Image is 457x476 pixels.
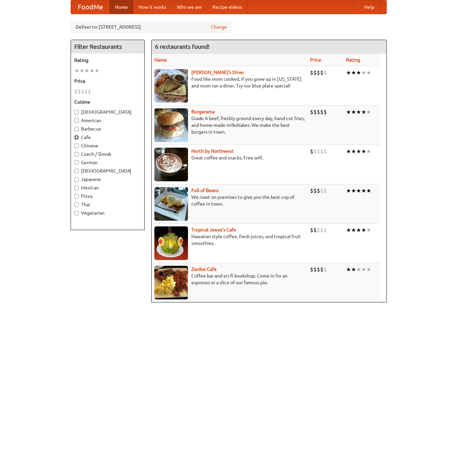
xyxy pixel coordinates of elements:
[323,266,327,273] li: $
[154,266,188,299] img: zardoz.jpg
[74,176,141,183] label: Japanese
[191,148,234,154] b: North by Northwest
[74,168,141,174] label: [DEMOGRAPHIC_DATA]
[356,266,361,273] li: ★
[154,272,305,286] p: Coffee bar and sci-fi bookshop. Come in for an espresso or a slice of our famous pie.
[320,108,323,116] li: $
[323,226,327,234] li: $
[361,69,366,76] li: ★
[310,187,313,194] li: $
[313,69,317,76] li: $
[74,151,141,157] label: Czech / Slovak
[74,109,141,115] label: [DEMOGRAPHIC_DATA]
[154,108,188,142] img: burgerama.jpg
[94,67,100,74] li: ★
[366,148,371,155] li: ★
[74,177,79,182] input: Japanese
[320,226,323,234] li: $
[317,187,320,194] li: $
[154,57,167,63] a: Name
[356,108,361,116] li: ★
[346,226,351,234] li: ★
[81,88,84,95] li: $
[191,109,215,114] a: Burgerama
[361,148,366,155] li: ★
[310,226,313,234] li: $
[366,226,371,234] li: ★
[317,226,320,234] li: $
[84,67,89,74] li: ★
[74,186,79,190] input: Mexican
[313,266,317,273] li: $
[74,160,79,165] input: German
[313,226,317,234] li: $
[323,148,327,155] li: $
[74,210,141,216] label: Vegetarian
[320,266,323,273] li: $
[172,0,207,14] a: Who we are
[154,76,305,89] p: Food like mom cooked, if you grew up in [US_STATE] and mom ran a diner. Try our blue plate special!
[313,108,317,116] li: $
[351,226,356,234] li: ★
[74,159,141,166] label: German
[323,108,327,116] li: $
[323,69,327,76] li: $
[366,187,371,194] li: ★
[320,69,323,76] li: $
[346,266,351,273] li: ★
[361,266,366,273] li: ★
[74,117,141,124] label: American
[310,57,321,63] a: Price
[74,99,141,105] h5: Cuisine
[361,108,366,116] li: ★
[351,108,356,116] li: ★
[74,211,79,215] input: Vegetarian
[356,226,361,234] li: ★
[346,108,351,116] li: ★
[74,135,79,140] input: Cafe
[74,110,79,114] input: [DEMOGRAPHIC_DATA]
[313,187,317,194] li: $
[310,108,313,116] li: $
[211,24,227,30] a: Change
[110,0,133,14] a: Home
[71,21,232,33] div: Deliver to: [STREET_ADDRESS]
[154,148,188,181] img: north.jpg
[71,40,144,53] h4: Filter Restaurants
[74,142,141,149] label: Chinese
[84,88,88,95] li: $
[78,88,81,95] li: $
[155,43,210,50] ng-pluralize: 6 restaurants found!
[310,69,313,76] li: $
[356,187,361,194] li: ★
[74,193,141,199] label: Pizza
[191,266,217,272] a: Zardoz Cafe
[88,88,91,95] li: $
[356,69,361,76] li: ★
[74,88,78,95] li: $
[74,144,79,148] input: Chinese
[310,266,313,273] li: $
[361,187,366,194] li: ★
[154,233,305,247] p: Hawaiian style coffee, fresh juices, and tropical fruit smoothies.
[310,148,313,155] li: $
[191,227,236,232] a: Tropical Jeeve's Cafe
[74,169,79,173] input: [DEMOGRAPHIC_DATA]
[74,201,141,208] label: Thai
[346,57,360,63] a: Rating
[323,187,327,194] li: $
[359,0,380,14] a: Help
[366,108,371,116] li: ★
[74,127,79,131] input: Barbecue
[320,187,323,194] li: $
[356,148,361,155] li: ★
[74,134,141,141] label: Cafe
[154,187,188,221] img: beans.jpg
[74,57,141,64] h5: Rating
[71,0,110,14] a: FoodMe
[191,188,219,193] a: Full of Beans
